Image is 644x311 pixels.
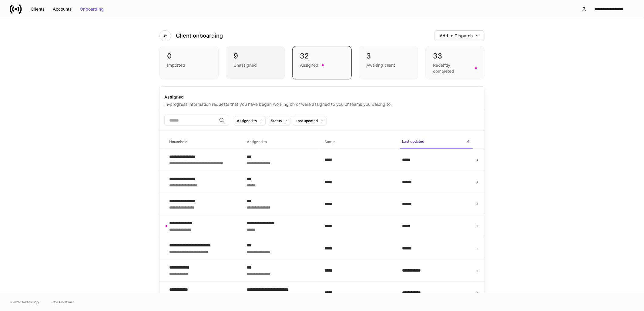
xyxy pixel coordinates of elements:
[325,139,336,145] h6: Status
[169,139,187,145] h6: Household
[425,46,485,79] div: 33Recently completed
[433,62,471,74] div: Recently completed
[234,116,266,126] button: Assigned to
[49,4,76,14] button: Accounts
[367,62,395,68] div: Awaiting client
[402,139,424,144] h6: Last updated
[400,135,473,149] span: Last updated
[433,51,477,61] div: 33
[247,139,267,145] h6: Assigned to
[164,100,480,107] div: In-progress information requests that you have began working on or were assigned to you or teams ...
[53,7,72,11] div: Accounts
[296,118,318,124] div: Last updated
[293,116,327,126] button: Last updated
[159,46,219,79] div: 0Imported
[233,62,257,68] div: Unassigned
[76,4,108,14] button: Onboarding
[300,62,318,68] div: Assigned
[167,136,240,148] span: Household
[237,118,257,124] div: Assigned to
[10,299,39,304] span: © 2025 OneAdvisory
[367,51,411,61] div: 3
[359,46,418,79] div: 3Awaiting client
[300,51,344,61] div: 32
[244,136,317,148] span: Assigned to
[167,62,185,68] div: Imported
[164,94,480,100] div: Assigned
[292,46,351,79] div: 32Assigned
[271,118,282,124] div: Status
[27,4,49,14] button: Clients
[226,46,285,79] div: 9Unassigned
[167,51,211,61] div: 0
[322,136,395,148] span: Status
[80,7,104,11] div: Onboarding
[434,30,485,41] button: Add to Dispatch
[268,116,290,126] button: Status
[176,32,223,39] h4: Client onboarding
[440,34,479,38] div: Add to Dispatch
[52,299,74,304] a: Data Disclaimer
[233,51,277,61] div: 9
[31,7,45,11] div: Clients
